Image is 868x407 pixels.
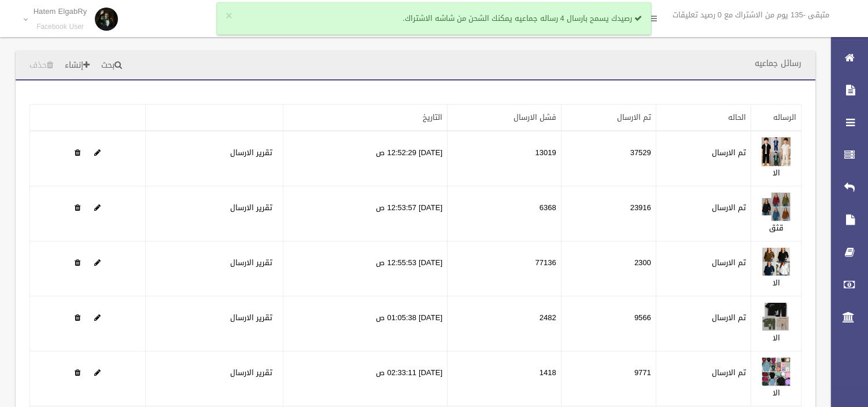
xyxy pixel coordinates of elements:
a: Edit [94,365,101,380]
a: تقرير الارسال [230,310,272,325]
th: الرساله [751,105,801,131]
img: 638910759934703804.jpg [762,302,791,331]
a: Edit [762,145,791,160]
a: تقرير الارسال [230,145,272,160]
a: تقرير الارسال [230,365,272,380]
td: 9771 [561,351,656,406]
a: Edit [94,310,101,325]
td: 37529 [561,131,656,186]
td: 13019 [448,131,562,186]
th: الحاله [656,105,751,131]
a: بحث [97,55,127,76]
label: تم الارسال [712,256,746,270]
td: [DATE] 12:52:29 ص [283,131,447,186]
p: Hatem ElgabRy [34,7,87,16]
td: [DATE] 12:53:57 ص [283,186,447,241]
td: 9566 [561,296,656,351]
a: Edit [94,255,101,270]
a: الا [773,331,780,345]
a: Edit [762,255,791,270]
img: 638910812413601407.jpeg [762,357,791,386]
td: 23916 [561,186,656,241]
a: Edit [94,200,101,215]
td: 1418 [448,351,562,406]
td: 2300 [561,241,656,296]
a: قثق [769,221,784,235]
img: 638910753509971848.jpg [762,192,791,221]
a: فشل الارسال [514,110,556,124]
td: 6368 [448,186,562,241]
a: تقرير الارسال [230,200,272,215]
img: 638910754294190600.jpg [762,247,791,276]
a: الا [773,386,780,400]
a: الا [773,166,780,180]
button: × [226,10,232,22]
header: رسائل جماعيه [741,52,815,75]
a: التاريخ [423,110,442,124]
a: Edit [762,365,791,380]
label: تم الارسال [712,146,746,160]
a: Edit [94,145,101,160]
a: تقرير الارسال [230,255,272,270]
td: [DATE] 01:05:38 ص [283,296,447,351]
label: تم الارسال [712,201,746,215]
small: Facebook User [34,23,87,31]
div: رصيدك يسمح بارسال 4 رساله جماعيه يمكنك الشحن من شاشه الاشتراك. [217,2,651,35]
img: 638910752364816942.jpg [762,137,791,166]
a: تم الارسال [617,110,651,124]
a: الا [773,276,780,290]
td: 2482 [448,296,562,351]
a: Edit [762,200,791,215]
a: إنشاء [60,55,94,76]
td: [DATE] 02:33:11 ص [283,351,447,406]
label: تم الارسال [712,366,746,380]
label: تم الارسال [712,311,746,325]
td: [DATE] 12:55:53 ص [283,241,447,296]
a: Edit [762,310,791,325]
td: 77136 [448,241,562,296]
